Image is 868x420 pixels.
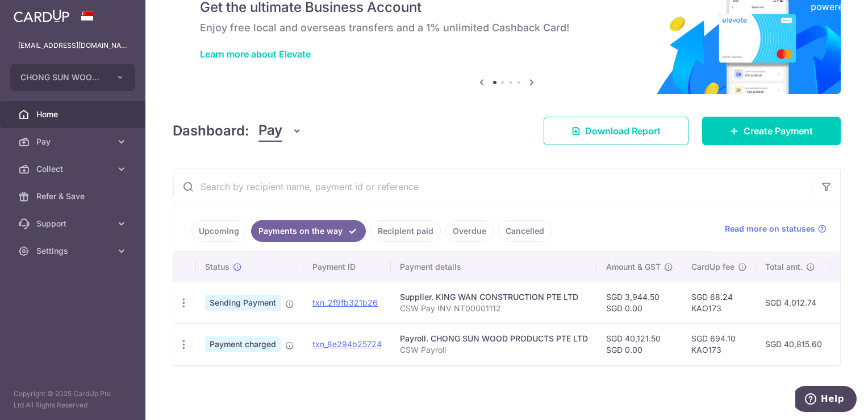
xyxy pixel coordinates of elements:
[498,220,552,242] a: Cancelled
[756,323,831,365] td: SGD 40,815.60
[200,48,311,60] a: Learn more about Elevate
[18,40,127,51] p: [EMAIL_ADDRESS][DOMAIN_NAME]
[205,261,229,273] span: Status
[36,136,111,147] span: Pay
[606,261,661,273] span: Amount & GST
[725,223,827,234] a: Read more on statuses
[173,168,813,205] input: Search by recipient name, payment id or reference
[765,261,803,273] span: Total amt.
[173,121,249,141] h4: Dashboard:
[445,220,494,242] a: Overdue
[585,124,661,138] span: Download Report
[691,261,735,273] span: CardUp fee
[400,291,588,303] div: Supplier. KING WAN CONSTRUCTION PTE LTD
[702,117,841,145] a: Create Payment
[200,21,813,35] h6: Enjoy free local and overseas transfers and a 1% unlimited Cashback Card!
[312,339,382,349] a: txn_8e294b25724
[682,323,756,365] td: SGD 694.10 KAO173
[744,124,813,138] span: Create Payment
[544,117,688,145] a: Download Report
[400,344,588,356] p: CSW Payroll
[682,282,756,323] td: SGD 68.24 KAO173
[205,295,281,311] span: Sending Payment
[20,72,105,83] span: CHONG SUN WOOD PRODUCTS PTE LTD
[191,220,247,242] a: Upcoming
[251,220,366,242] a: Payments on the way
[400,303,588,314] p: CSW Pay INV NT00001112
[312,298,378,307] a: txn_2f9fb321b26
[36,109,111,120] span: Home
[36,163,111,175] span: Collect
[205,336,281,352] span: Payment charged
[10,64,135,91] button: CHONG SUN WOOD PRODUCTS PTE LTD
[14,9,69,23] img: CardUp
[725,223,815,234] span: Read more on statuses
[258,120,302,142] button: Pay
[400,333,588,344] div: Payroll. CHONG SUN WOOD PRODUCTS PTE LTD
[756,282,831,323] td: SGD 4,012.74
[597,282,682,323] td: SGD 3,944.50 SGD 0.00
[370,220,441,242] a: Recipient paid
[36,191,111,202] span: Refer & Save
[597,323,682,365] td: SGD 40,121.50 SGD 0.00
[36,218,111,229] span: Support
[795,386,857,414] iframe: Opens a widget where you can find more information
[36,245,111,257] span: Settings
[258,120,282,142] span: Pay
[303,252,391,282] th: Payment ID
[391,252,597,282] th: Payment details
